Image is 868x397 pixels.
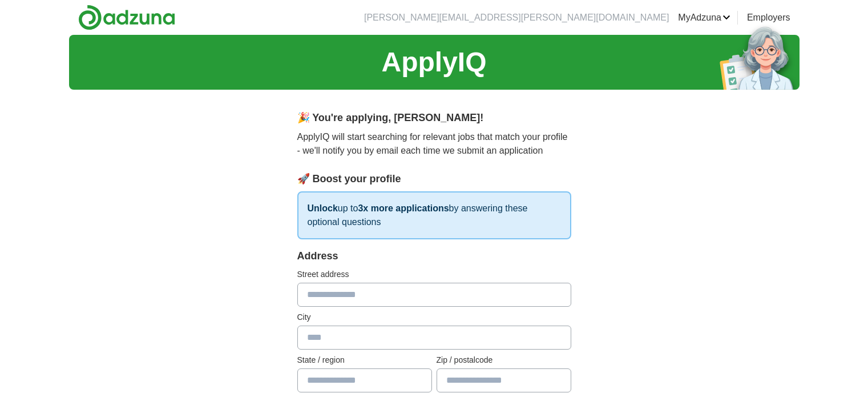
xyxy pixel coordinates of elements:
[364,11,669,25] li: [PERSON_NAME][EMAIL_ADDRESS][PERSON_NAME][DOMAIN_NAME]
[358,203,449,213] strong: 3x more applications
[381,42,486,83] h1: ApplyIQ
[308,203,338,213] strong: Unlock
[297,248,571,264] div: Address
[437,354,571,366] label: Zip / postalcode
[678,11,730,25] a: MyAdzuna
[297,130,571,158] p: ApplyIQ will start searching for relevant jobs that match your profile - we'll notify you by emai...
[747,11,790,25] a: Employers
[297,191,571,239] p: up to by answering these optional questions
[78,5,175,30] img: Adzuna logo
[297,354,432,366] label: State / region
[297,110,571,126] div: 🎉 You're applying , [PERSON_NAME] !
[297,268,571,280] label: Street address
[297,171,571,187] div: 🚀 Boost your profile
[297,311,571,323] label: City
